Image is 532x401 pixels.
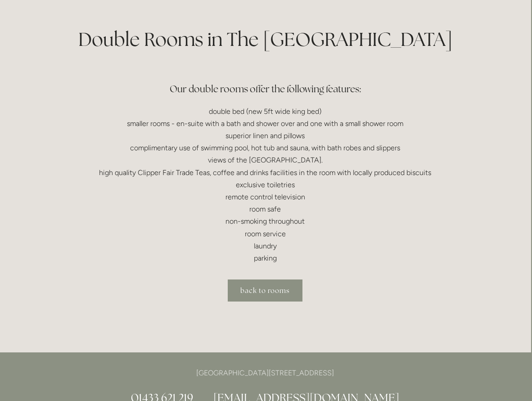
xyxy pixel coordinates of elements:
[50,62,480,98] h3: Our double rooms offer the following features:
[50,26,480,53] h1: Double Rooms in The [GEOGRAPHIC_DATA]
[228,279,302,302] a: back to rooms
[50,367,480,379] p: [GEOGRAPHIC_DATA][STREET_ADDRESS]
[50,105,480,265] p: double bed (new 5ft wide king bed) smaller rooms - en-suite with a bath and shower over and one w...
